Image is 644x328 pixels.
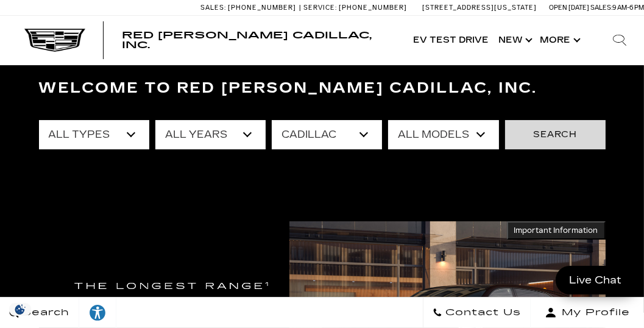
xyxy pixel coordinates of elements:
select: Filter by model [388,120,498,149]
a: [STREET_ADDRESS][US_STATE] [422,4,537,12]
button: More [535,16,583,65]
span: Service: [303,4,337,12]
div: Search [595,16,644,65]
span: Contact Us [442,304,521,321]
a: Service: [PHONE_NUMBER] [299,4,410,11]
a: Contact Us [423,298,531,328]
span: 9 AM-6 PM [612,4,644,12]
span: Sales: [200,4,226,12]
img: Cadillac Dark Logo with Cadillac White Text [24,29,85,52]
select: Filter by type [39,120,149,149]
span: [PHONE_NUMBER] [228,4,296,12]
select: Filter by year [155,120,266,149]
span: [PHONE_NUMBER] [339,4,407,12]
span: Red [PERSON_NAME] Cadillac, Inc. [122,29,372,51]
img: Opt-Out Icon [6,303,34,316]
div: Explore your accessibility options [79,304,116,322]
button: Open user profile menu [531,298,644,328]
a: EV Test Drive [408,16,494,65]
span: My Profile [557,304,630,321]
section: Click to Open Cookie Consent Modal [6,303,34,316]
span: Sales: [590,4,612,12]
a: Explore your accessibility options [79,298,116,328]
a: Sales: [PHONE_NUMBER] [200,4,299,11]
span: Search [19,304,69,321]
span: Open [DATE] [549,4,589,12]
select: Filter by make [272,120,382,149]
button: Important Information [507,221,606,240]
a: Live Chat [556,266,635,294]
a: Red [PERSON_NAME] Cadillac, Inc. [122,30,396,50]
span: Live Chat [563,273,628,287]
span: Important Information [514,226,598,235]
h3: Welcome to Red [PERSON_NAME] Cadillac, Inc. [39,76,606,101]
a: Accessible Carousel [48,130,49,130]
button: Search [505,120,606,149]
a: New [494,16,535,65]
